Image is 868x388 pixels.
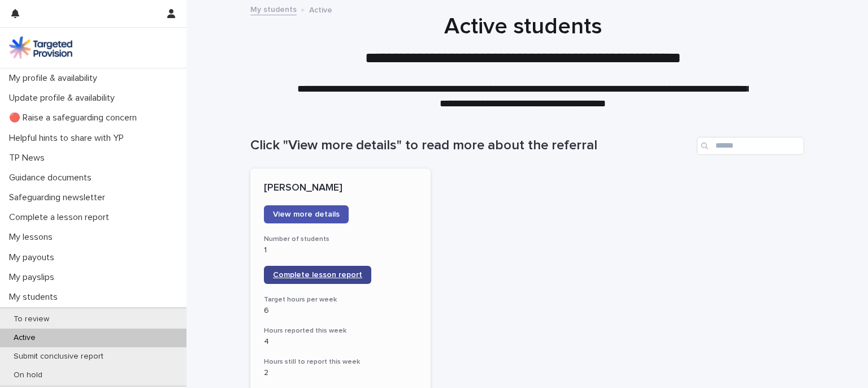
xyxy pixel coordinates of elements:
p: Active [309,3,332,15]
h3: Hours still to report this week [264,357,417,367]
p: 1 [264,245,417,255]
p: Submit conclusive report [5,352,112,361]
p: To review [5,314,58,324]
p: My payslips [5,272,63,283]
p: 4 [264,337,417,347]
p: [PERSON_NAME] [264,182,417,195]
p: Complete a lesson report [5,212,118,223]
h3: Hours reported this week [264,326,417,335]
span: View more details [273,210,340,218]
a: My students [250,2,297,15]
p: On hold [5,370,51,380]
h1: Active students [246,13,800,40]
input: Search [697,137,804,155]
p: TP News [5,153,54,163]
p: My students [5,292,67,303]
p: Helpful hints to share with YP [5,133,133,144]
p: 🔴 Raise a safeguarding concern [5,113,146,123]
p: My payouts [5,252,63,263]
p: Guidance documents [5,173,101,183]
h3: Number of students [264,235,417,244]
p: 6 [264,306,417,316]
a: View more details [264,205,349,223]
img: M5nRWzHhSzIhMunXDL62 [9,36,72,59]
p: 2 [264,368,417,378]
p: My profile & availability [5,73,106,84]
p: Active [5,333,45,343]
p: My lessons [5,232,62,243]
span: Complete lesson report [273,271,362,279]
h1: Click "View more details" to read more about the referral [250,137,692,154]
a: Complete lesson report [264,266,371,284]
p: Update profile & availability [5,93,124,104]
h3: Target hours per week [264,295,417,304]
p: Safeguarding newsletter [5,192,114,203]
